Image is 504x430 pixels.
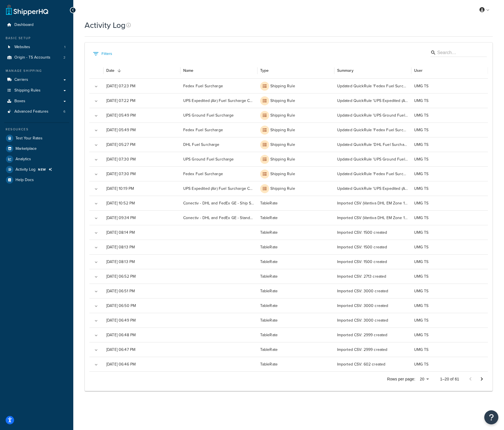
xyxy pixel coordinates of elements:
[4,133,69,143] li: Test Your Rates
[257,269,334,284] div: TableRate
[4,75,69,85] a: Carriers
[85,20,125,31] h1: Activity Log
[92,156,100,164] button: Expand
[334,108,411,122] div: Updated QuickRule 'UPS Ground Fuel Surcharge': By a Percentage
[103,108,180,122] div: [DATE] 05:49 PM
[387,376,415,382] p: Rows per page:
[4,106,69,117] a: Advanced Features 6
[334,240,411,254] div: Imported CSV: 1500 created
[4,96,69,106] a: Boxes
[411,166,488,181] div: UMG TS
[411,284,488,298] div: UMG TS
[270,83,295,89] p: Shipping Rule
[411,196,488,210] div: UMG TS
[103,298,180,313] div: [DATE] 06:50 PM
[103,357,180,371] div: [DATE] 06:46 PM
[92,97,100,105] button: Expand
[411,108,488,122] div: UMG TS
[180,122,257,137] div: Fedex Fuel Surcharge
[92,346,100,354] button: Expand
[92,83,100,90] button: Expand
[92,258,100,266] button: Expand
[411,327,488,342] div: UMG TS
[334,269,411,284] div: Imported CSV: 2713 created
[411,93,488,108] div: UMG TS
[4,144,69,154] a: Marketplace
[92,288,100,295] button: Expand
[270,113,295,118] p: Shipping Rule
[92,273,100,281] button: Expand
[257,357,334,371] div: TableRate
[4,127,69,132] div: Resources
[180,79,257,93] div: Fedex Fuel Surcharge
[334,313,411,327] div: Imported CSV: 3000 created
[103,269,180,284] div: [DATE] 06:52 PM
[6,4,48,15] a: ShipperHQ Home
[92,170,100,178] button: Expand
[92,244,100,251] button: Expand
[180,166,257,181] div: Fedex Fuel Surcharge
[92,141,100,149] button: Expand
[411,342,488,357] div: UMG TS
[14,55,50,60] span: Origin - TS Accounts
[257,313,334,327] div: TableRate
[14,99,25,104] span: Boxes
[4,42,69,52] li: Websites
[411,181,488,196] div: UMG TS
[334,342,411,357] div: Imported CSV: 2999 created
[14,109,48,114] span: Advanced Features
[334,284,411,298] div: Imported CSV: 3000 created
[334,166,411,181] div: Updated QuickRule 'Fedex Fuel Surcharge': By a Percentage
[4,52,69,63] a: Origin - TS Accounts 2
[63,55,65,60] span: 2
[270,157,295,162] p: Shipping Rule
[92,200,100,208] button: Expand
[103,181,180,196] div: [DATE] 10:19 PM
[180,108,257,122] div: UPS Ground Fuel Surcharge
[92,112,100,120] button: Expand
[92,302,100,310] button: Expand
[106,68,115,73] div: Date
[334,210,411,225] div: Imported CSV (Vantiva DHL EM Zone 1 SHQ Table - 20250616.csv): 16 created in Conectiv - DHL and F...
[4,42,69,52] a: Websites 1
[14,77,28,82] span: Carriers
[103,122,180,137] div: [DATE] 05:49 PM
[334,254,411,269] div: Imported CSV: 1500 created
[92,361,100,369] button: Expand
[92,214,100,222] button: Expand
[334,327,411,342] div: Imported CSV: 2999 created
[411,313,488,327] div: UMG TS
[257,240,334,254] div: TableRate
[4,68,69,73] div: Manage Shipping
[334,357,411,371] div: Imported CSV: 602 created
[103,196,180,210] div: [DATE] 10:52 PM
[257,284,334,298] div: TableRate
[180,181,257,196] div: UPS Expedited (Air) Fuel Surcharge Collection
[4,20,69,30] li: Dashboard
[103,284,180,298] div: [DATE] 06:51 PM
[417,375,431,383] div: 20
[115,67,123,75] button: Sort
[4,175,69,185] a: Help Docs
[92,185,100,193] button: Expand
[4,164,69,175] li: Activity Log
[411,122,488,137] div: UMG TS
[92,49,114,58] button: Show filters
[180,93,257,108] div: UPS Expedited (Air) Fuel Surcharge Collection
[337,68,353,73] div: Summary
[257,298,334,313] div: TableRate
[103,210,180,225] div: [DATE] 09:34 PM
[92,229,100,237] button: Expand
[180,210,257,225] div: Conectiv - DHL and FedEx GE - Standard
[14,45,30,50] span: Websites
[437,50,478,56] input: Search…
[103,93,180,108] div: [DATE] 07:22 PM
[180,196,257,210] div: Conectiv - DHL and FedEx GE - Ship Separately
[260,68,269,73] div: Type
[4,106,69,117] li: Advanced Features
[16,178,34,182] span: Help Docs
[334,93,411,108] div: Updated QuickRule 'UPS Expedited (Air) Fuel Surcharge Collection': By a Percentage
[103,254,180,269] div: [DATE] 08:13 PM
[411,254,488,269] div: UMG TS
